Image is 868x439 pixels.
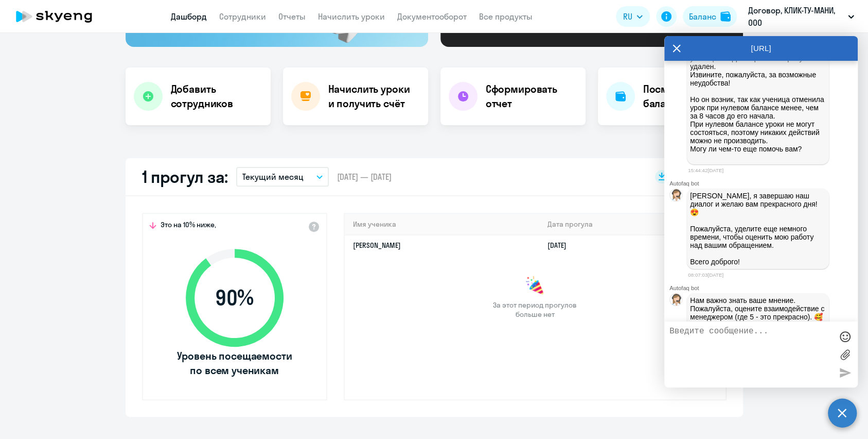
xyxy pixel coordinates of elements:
[748,4,844,29] p: Договор, КЛИК-ТУ-МАНИ, ООО
[669,285,858,291] div: Autofaq bot
[743,4,859,29] button: Договор, КЛИК-ТУ-МАНИ, ООО
[643,82,735,111] h4: Посмотреть баланс
[492,300,578,319] span: За этот период прогулов больше нет
[623,10,632,23] span: RU
[547,241,575,250] a: [DATE]
[171,11,207,22] a: Дашборд
[525,276,545,296] img: congrats
[242,171,304,183] p: Текущий месяц
[278,11,306,22] a: Отчеты
[669,180,858,187] div: Autofaq bot
[337,171,392,182] span: [DATE] — [DATE]
[236,167,329,187] button: Текущий месяц
[328,82,418,111] h4: Начислить уроки и получить счёт
[353,241,401,250] a: [PERSON_NAME]
[688,272,723,278] time: 08:07:03[DATE]
[318,11,385,22] a: Начислить уроки
[479,11,533,22] a: Все продукты
[690,192,826,266] p: [PERSON_NAME], я завершаю наш диалог и желаю вам прекрасного дня! 😍 Пожалуйста, уделите еще немно...
[175,349,294,378] span: Уровень посещаемости по всем ученикам
[688,167,723,173] time: 15:44:42[DATE]
[161,220,216,232] span: Это на 10% ниже,
[486,82,577,111] h4: Сформировать отчет
[720,11,731,22] img: balance
[142,166,228,187] h2: 1 прогул за:
[837,347,853,362] label: Лимит 10 файлов
[690,296,826,337] span: Нам важно знать ваше мнение. Пожалуйста, оцените взаимодействие с менеджером (где 5 - это прекрас...
[616,6,650,27] button: RU
[539,214,725,235] th: Дата прогула
[670,189,683,204] img: bot avatar
[670,294,683,309] img: bot avatar
[345,214,540,235] th: Имя ученика
[219,11,266,22] a: Сотрудники
[690,46,826,161] p: [PERSON_NAME], сейчас баланс ученицы скорректировали. Пропуск удален. Извините, пожалуйста, за во...
[689,10,716,23] div: Баланс
[683,6,737,27] button: Балансbalance
[397,11,467,22] a: Документооборот
[175,285,294,310] span: 90 %
[171,82,262,111] h4: Добавить сотрудников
